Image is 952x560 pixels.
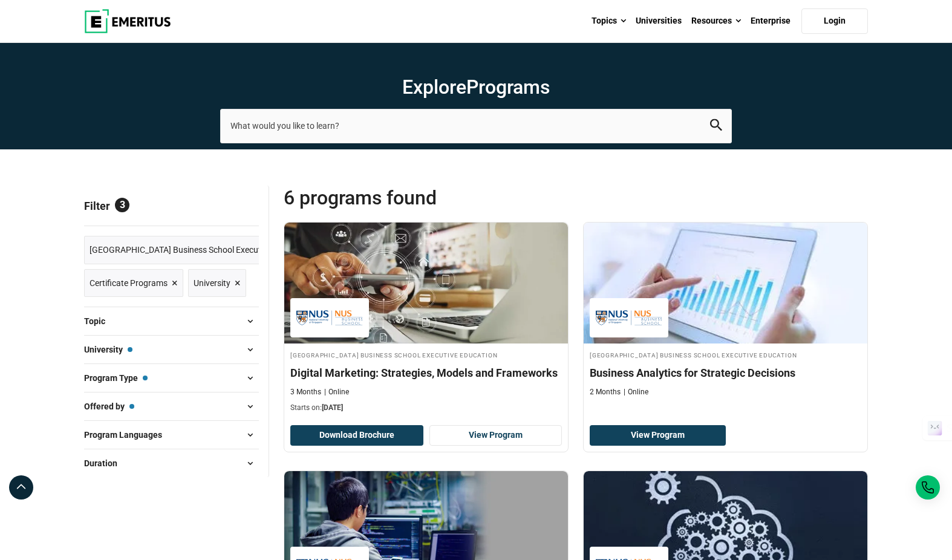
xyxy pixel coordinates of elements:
a: University × [188,269,246,298]
img: National University of Singapore Business School Executive Education [296,304,363,331]
button: Download Brochure [290,425,423,446]
span: Certificate Programs [90,276,168,290]
button: University [84,340,259,359]
button: Program Languages [84,426,259,444]
span: × [172,275,178,292]
button: Duration [84,454,259,472]
input: search-page [220,109,732,143]
a: Certificate Programs × [84,269,183,298]
span: Topic [84,314,115,328]
img: National University of Singapore Business School Executive Education [596,304,662,331]
img: Business Analytics for Strategic Decisions | Online Data Science and Analytics Course [584,223,867,343]
span: 6 Programs found [284,186,576,210]
a: Digital Marketing Course by National University of Singapore Business School Executive Education ... [284,223,568,420]
p: Filter [84,186,259,226]
span: [GEOGRAPHIC_DATA] Business School Executive Education [90,243,311,256]
span: Program Languages [84,428,172,441]
img: Digital Marketing: Strategies, Models and Frameworks | Online Digital Marketing Course [284,223,568,343]
span: Offered by [84,400,134,413]
span: University [84,343,132,356]
button: Topic [84,312,259,330]
button: Offered by [84,397,259,415]
p: Online [324,387,349,397]
p: 2 Months [590,387,621,397]
span: × [235,275,241,292]
a: search [710,122,722,134]
button: search [710,119,722,133]
h4: [GEOGRAPHIC_DATA] Business School Executive Education [290,350,562,360]
h1: Explore [220,75,732,99]
h4: Digital Marketing: Strategies, Models and Frameworks [290,365,562,380]
span: [DATE] [322,403,343,412]
p: Starts on: [290,403,562,413]
a: [GEOGRAPHIC_DATA] Business School Executive Education × [84,236,327,264]
button: Program Type [84,369,259,387]
a: Reset all [221,200,259,215]
p: Online [624,387,648,397]
a: View Program [590,425,726,446]
span: University [194,276,230,290]
span: 3 [115,198,129,212]
a: View Program [429,425,562,446]
a: Login [801,8,868,34]
span: Programs [466,76,550,99]
a: Data Science and Analytics Course by National University of Singapore Business School Executive E... [584,223,867,403]
h4: [GEOGRAPHIC_DATA] Business School Executive Education [590,350,861,360]
span: Duration [84,457,127,470]
p: 3 Months [290,387,321,397]
span: Program Type [84,371,148,385]
h4: Business Analytics for Strategic Decisions [590,365,861,380]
